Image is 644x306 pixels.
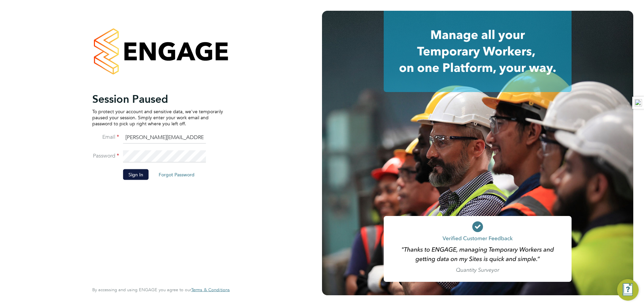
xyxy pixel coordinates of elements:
button: Sign In [123,169,149,180]
input: Enter your work email... [123,132,206,144]
span: Terms & Conditions [191,287,230,293]
label: Email [92,133,119,140]
span: By accessing and using ENGAGE you agree to our [92,287,230,293]
button: Engage Resource Center [617,279,639,301]
h2: Session Paused [92,92,223,105]
a: Terms & Conditions [191,287,230,293]
p: To protect your account and sensitive data, we've temporarily paused your session. Simply enter y... [92,108,223,127]
button: Forgot Password [153,169,200,180]
label: Password [92,152,119,159]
